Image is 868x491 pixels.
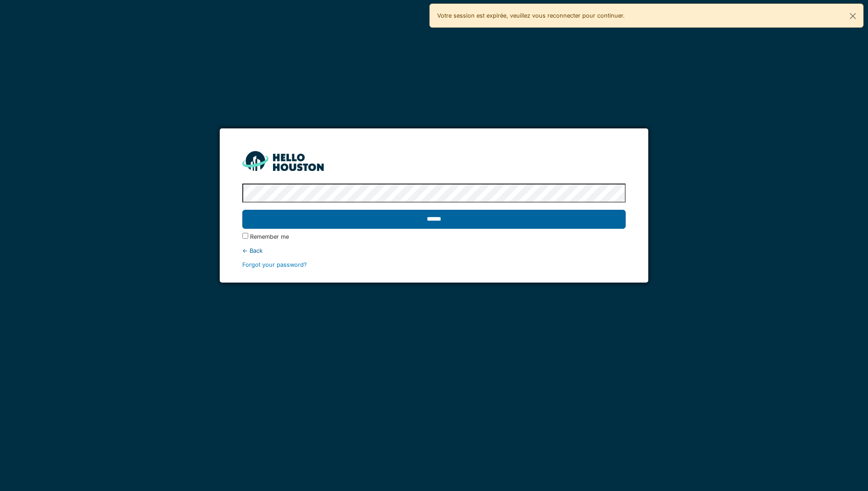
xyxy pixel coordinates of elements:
[250,232,289,241] label: Remember me
[242,151,324,170] img: HH_line-BYnF2_Hg.png
[429,4,863,28] div: Votre session est expirée, veuillez vous reconnecter pour continuer.
[242,246,625,255] div: ← Back
[242,261,307,268] a: Forgot your password?
[843,4,863,28] button: Close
